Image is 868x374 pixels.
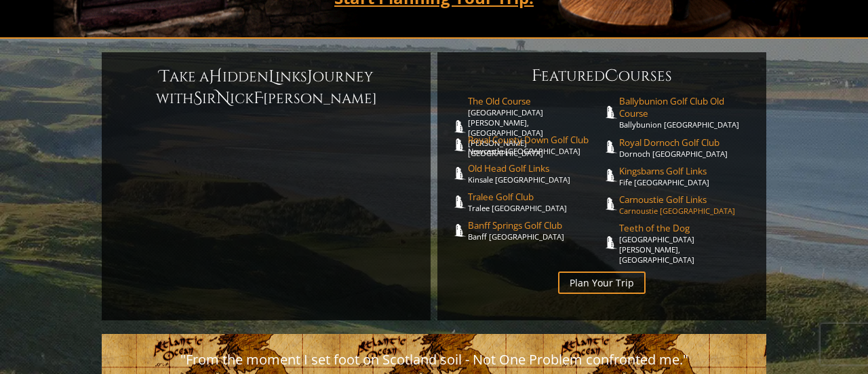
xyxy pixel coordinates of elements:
span: Carnoustie Golf Links [619,193,753,206]
span: F [254,88,263,109]
a: Royal Dornoch Golf ClubDornoch [GEOGRAPHIC_DATA] [619,136,753,159]
a: Kingsbarns Golf LinksFife [GEOGRAPHIC_DATA] [619,165,753,187]
a: Royal County Down Golf ClubNewcastle [GEOGRAPHIC_DATA] [468,134,602,156]
span: Ballybunion Golf Club Old Course [619,95,753,119]
a: The Old Course[GEOGRAPHIC_DATA][PERSON_NAME], [GEOGRAPHIC_DATA][PERSON_NAME] [GEOGRAPHIC_DATA] [468,95,602,158]
a: Tralee Golf ClubTralee [GEOGRAPHIC_DATA] [468,191,602,213]
a: Plan Your Trip [558,272,646,294]
span: Teeth of the Dog [619,222,753,234]
span: T [159,66,170,88]
span: N [216,88,230,109]
span: Tralee Golf Club [468,191,602,203]
p: "From the moment I set foot on Scotland soil - Not One Problem confronted me." [115,348,753,372]
a: Old Head Golf LinksKinsale [GEOGRAPHIC_DATA] [468,162,602,185]
span: F [532,65,541,87]
a: Carnoustie Golf LinksCarnoustie [GEOGRAPHIC_DATA] [619,193,753,216]
span: S [193,88,202,109]
span: Banff Springs Golf Club [468,219,602,231]
span: H [209,66,222,88]
a: Ballybunion Golf Club Old CourseBallybunion [GEOGRAPHIC_DATA] [619,95,753,130]
span: Royal Dornoch Golf Club [619,136,753,149]
a: Banff Springs Golf ClubBanff [GEOGRAPHIC_DATA] [468,219,602,242]
h6: ake a idden inks ourney with ir ick [PERSON_NAME] [115,66,417,109]
h6: eatured ourses [451,65,753,87]
span: The Old Course [468,95,602,107]
span: Royal County Down Golf Club [468,134,602,146]
span: L [269,66,275,88]
span: J [307,66,313,88]
span: C [605,65,618,87]
span: Old Head Golf Links [468,162,602,174]
span: Kingsbarns Golf Links [619,165,753,177]
a: Teeth of the Dog[GEOGRAPHIC_DATA][PERSON_NAME], [GEOGRAPHIC_DATA] [619,222,753,265]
